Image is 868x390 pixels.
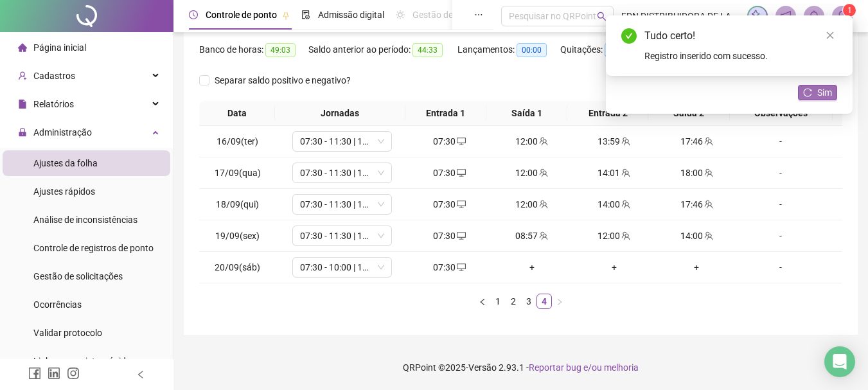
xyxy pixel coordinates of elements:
[743,197,819,211] div: -
[560,42,650,57] div: Quitações:
[414,166,486,180] div: 07:30
[743,260,819,274] div: -
[67,367,80,380] span: instagram
[18,100,27,109] span: file
[817,85,832,100] span: Sim
[28,367,41,380] span: facebook
[33,243,154,253] span: Controle de registros de ponto
[620,168,630,177] span: team
[33,271,123,281] span: Gestão de solicitações
[552,294,567,309] li: Próxima página
[414,134,486,148] div: 07:30
[216,199,259,209] span: 18/09(qui)
[215,231,260,241] span: 19/09(sex)
[521,294,536,309] li: 3
[538,200,548,209] span: team
[199,42,308,57] div: Banco de horas:
[843,4,856,17] sup: Atualize o seu contato no menu Meus Dados
[552,294,567,309] button: right
[522,294,536,308] a: 3
[33,42,86,53] span: Página inicial
[621,28,637,44] span: check-circle
[377,137,385,145] span: down
[396,10,405,19] span: sun
[456,263,466,272] span: desktop
[660,134,732,148] div: 17:46
[847,6,852,15] span: 1
[318,10,384,20] span: Admissão digital
[217,136,258,146] span: 16/09(ter)
[833,6,852,26] img: 86429
[414,260,486,274] div: 07:30
[496,260,568,274] div: +
[18,71,27,80] span: user-add
[412,10,477,20] span: Gestão de férias
[18,128,27,137] span: lock
[33,356,131,366] span: Link para registro rápido
[474,10,483,19] span: ellipsis
[48,367,60,380] span: linkedin
[33,299,82,310] span: Ocorrências
[300,163,384,182] span: 07:30 - 11:30 | 13:30 - 17:30
[209,73,356,87] span: Separar saldo positivo e negativo?
[496,134,568,148] div: 12:00
[468,362,497,373] span: Versão
[33,71,75,81] span: Cadastros
[578,229,650,243] div: 12:00
[18,43,27,52] span: home
[300,132,384,151] span: 07:30 - 11:30 | 13:30 - 17:30
[780,10,792,22] span: notification
[33,127,92,137] span: Administração
[479,298,486,306] span: left
[282,12,290,19] span: pushpin
[703,137,713,146] span: team
[808,10,820,22] span: bell
[456,231,466,240] span: desktop
[475,294,490,309] button: left
[206,10,277,20] span: Controle de ponto
[199,101,275,126] th: Data
[660,229,732,243] div: 14:00
[300,258,384,277] span: 07:30 - 10:00 | 10:00 - 11:30
[33,99,74,109] span: Relatórios
[300,195,384,214] span: 07:30 - 11:30 | 13:30 - 17:30
[377,200,385,208] span: down
[621,9,740,23] span: EDN DISTRIBUIDORA DE LATICINIOS E TRANSPORTADORA LTDA
[743,134,819,148] div: -
[377,232,385,240] span: down
[173,345,868,390] footer: QRPoint © 2025 - 2.93.1 -
[486,101,567,126] th: Saída 1
[506,294,521,309] li: 2
[475,294,490,309] li: Página anterior
[33,215,137,225] span: Análise de inconsistências
[824,346,855,377] div: Open Intercom Messenger
[578,197,650,211] div: 14:00
[536,294,552,309] li: 4
[412,43,443,57] span: 44:33
[605,43,635,57] span: 00:00
[414,197,486,211] div: 07:30
[33,328,102,338] span: Validar protocolo
[275,101,405,126] th: Jornadas
[377,263,385,271] span: down
[823,28,837,42] a: Close
[620,231,630,240] span: team
[620,137,630,146] span: team
[496,229,568,243] div: 08:57
[308,42,457,57] div: Saldo anterior ao período:
[620,200,630,209] span: team
[578,134,650,148] div: 13:59
[300,226,384,245] span: 07:30 - 11:30 | 13:30 - 17:30
[644,28,837,44] div: Tudo certo!
[743,229,819,243] div: -
[496,166,568,180] div: 12:00
[377,169,385,177] span: down
[538,137,548,146] span: team
[456,137,466,146] span: desktop
[33,186,95,197] span: Ajustes rápidos
[644,49,837,63] div: Registro inserido com sucesso.
[189,10,198,19] span: clock-circle
[517,43,547,57] span: 00:00
[414,229,486,243] div: 07:30
[703,200,713,209] span: team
